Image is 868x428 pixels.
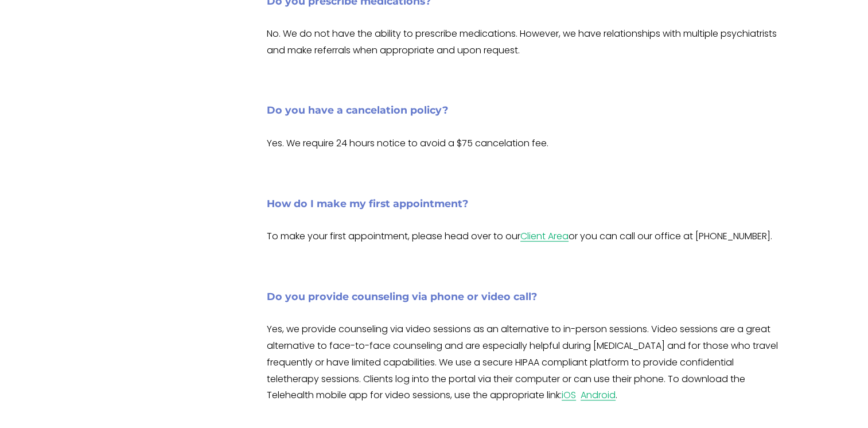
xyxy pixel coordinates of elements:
a: Client Area [520,229,569,244]
p: Yes. We require 24 hours notice to avoid a $75 cancelation fee. [267,136,779,153]
h4: Do you provide counseling via phone or video call? [267,290,779,304]
h4: How do I make my first appointment? [267,197,779,211]
h4: Do you have a cancelation policy? [267,103,779,118]
p: Yes, we provide counseling via video sessions as an alternative to in-person sessions. Video sess... [267,322,779,404]
p: No. We do not have the ability to prescribe medications. However, we have relationships with mult... [267,26,779,60]
a: iOS [562,388,576,403]
p: To make your first appointment, please head over to our or you can call our office at [PHONE_NUMB... [267,229,779,246]
a: Android [581,388,616,403]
